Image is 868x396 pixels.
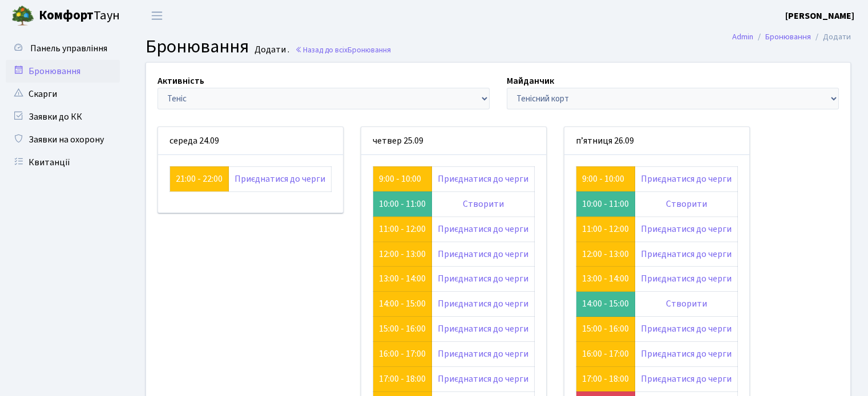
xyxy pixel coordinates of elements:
[39,6,94,25] b: Комфорт
[666,297,707,310] a: Створити
[30,42,107,55] span: Панель управління
[252,44,289,55] small: Додати .
[158,74,204,88] label: Активність
[666,198,707,210] a: Створити
[463,198,504,210] a: Створити
[379,272,426,285] a: 13:00 - 14:00
[6,37,120,60] a: Панель управління
[576,191,635,217] td: 10:00 - 11:00
[348,44,391,55] span: Бронювання
[582,272,629,285] a: 13:00 - 14:00
[379,297,426,310] a: 14:00 - 15:00
[373,191,432,217] td: 10:00 - 11:00
[765,31,811,43] a: Бронювання
[146,34,249,60] span: Бронювання
[785,9,854,23] a: [PERSON_NAME]
[582,348,629,360] a: 16:00 - 17:00
[641,348,732,360] a: Приєднатися до черги
[438,322,528,335] a: Приєднатися до черги
[582,173,624,185] a: 9:00 - 10:00
[641,173,732,185] a: Приєднатися до черги
[582,322,629,335] a: 15:00 - 16:00
[732,31,753,43] a: Admin
[158,127,343,155] div: середа 24.09
[438,348,528,360] a: Приєднатися до черги
[641,223,732,235] a: Приєднатися до черги
[438,297,528,310] a: Приєднатися до черги
[582,373,629,385] a: 17:00 - 18:00
[379,373,426,385] a: 17:00 - 18:00
[379,248,426,260] a: 12:00 - 13:00
[641,322,732,335] a: Приєднатися до черги
[785,10,854,22] b: [PERSON_NAME]
[564,127,749,155] div: п’ятниця 26.09
[438,223,528,235] a: Приєднатися до черги
[176,173,223,185] a: 21:00 - 22:00
[361,127,546,155] div: четвер 25.09
[641,272,732,285] a: Приєднатися до черги
[438,272,528,285] a: Приєднатися до черги
[235,173,325,185] a: Приєднатися до черги
[811,31,851,43] li: Додати
[6,60,120,83] a: Бронювання
[143,6,171,25] button: Переключити навігацію
[295,44,391,55] a: Назад до всіхБронювання
[379,173,421,185] a: 9:00 - 10:00
[6,83,120,105] a: Скарги
[582,223,629,235] a: 11:00 - 12:00
[641,248,732,260] a: Приєднатися до черги
[379,223,426,235] a: 11:00 - 12:00
[438,248,528,260] a: Приєднатися до черги
[641,373,732,385] a: Приєднатися до черги
[576,292,635,317] td: 14:00 - 15:00
[6,151,120,174] a: Квитанції
[11,5,34,27] img: logo.png
[6,128,120,151] a: Заявки на охорону
[438,373,528,385] a: Приєднатися до черги
[715,25,868,49] nav: breadcrumb
[379,348,426,360] a: 16:00 - 17:00
[438,173,528,185] a: Приєднатися до черги
[582,248,629,260] a: 12:00 - 13:00
[379,322,426,335] a: 15:00 - 16:00
[6,105,120,128] a: Заявки до КК
[507,74,554,88] label: Майданчик
[39,6,120,26] span: Таун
